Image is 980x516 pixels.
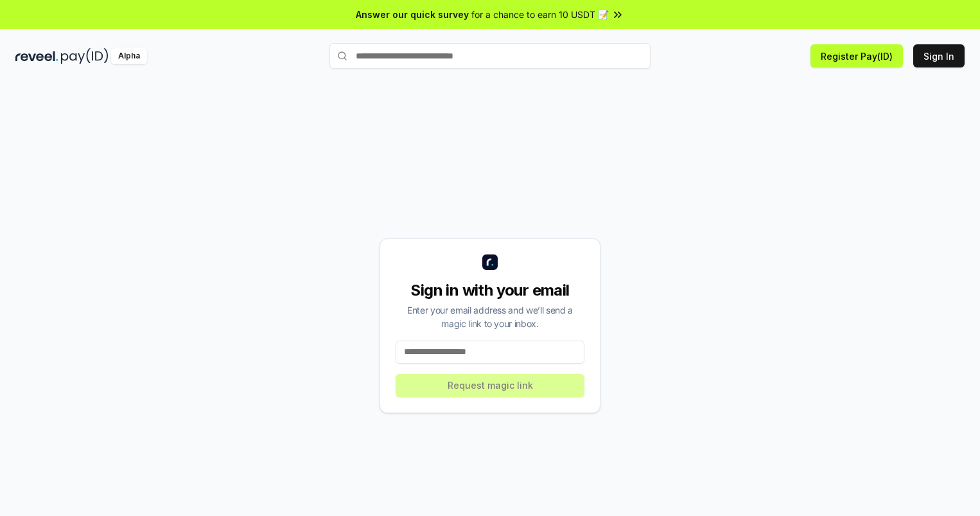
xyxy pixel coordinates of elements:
img: pay_id [61,48,109,64]
img: logo_small [482,254,498,270]
button: Register Pay(ID) [810,44,903,67]
div: Sign in with your email [396,280,584,301]
div: Alpha [111,48,147,64]
span: Answer our quick survey [356,8,469,21]
span: for a chance to earn 10 USDT 📝 [471,8,609,21]
img: reveel_dark [15,48,58,64]
button: Sign In [913,44,965,67]
div: Enter your email address and we’ll send a magic link to your inbox. [396,303,584,330]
